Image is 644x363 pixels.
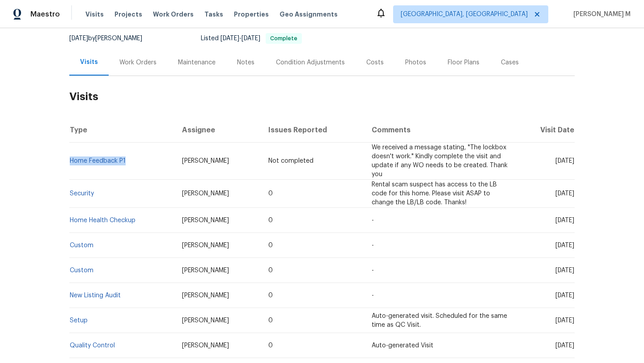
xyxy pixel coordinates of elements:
span: 0 [268,242,273,249]
span: [PERSON_NAME] [182,342,229,349]
span: [PERSON_NAME] [182,190,229,197]
span: [DATE] [555,342,574,349]
div: Costs [366,58,384,67]
span: [DATE] [220,35,239,42]
th: Visit Date [516,118,575,143]
span: Complete [267,36,301,41]
div: Floor Plans [448,58,479,67]
span: [DATE] [555,190,574,197]
span: 0 [268,190,273,197]
span: Work Orders [153,10,194,19]
span: [PERSON_NAME] [182,292,229,299]
div: Photos [405,58,426,67]
a: Home Feedback P1 [70,158,126,164]
a: Custom [70,242,93,249]
span: [DATE] [555,317,574,324]
a: Custom [70,267,93,274]
span: - [372,267,374,274]
span: 0 [268,292,273,299]
span: Projects [114,10,142,19]
a: Setup [70,317,88,324]
span: Not completed [268,158,314,164]
span: [PERSON_NAME] [182,158,229,164]
th: Comments [364,118,516,143]
span: [PERSON_NAME] [182,242,229,249]
span: Geo Assignments [280,10,338,19]
a: Home Health Checkup [70,217,136,224]
span: Auto-generated Visit [372,342,433,349]
span: Maestro [30,10,60,19]
span: [PERSON_NAME] M [570,10,631,19]
span: [DATE] [555,242,574,249]
span: [DATE] [555,292,574,299]
span: [PERSON_NAME] [182,267,229,274]
span: Listed [201,35,302,42]
span: Auto-generated visit. Scheduled for the same time as QC Visit. [372,313,507,328]
span: Tasks [204,11,223,17]
span: 0 [268,267,273,274]
div: Condition Adjustments [276,58,345,67]
a: New Listing Audit [70,292,121,299]
div: Notes [237,58,254,67]
span: [DATE] [69,35,88,42]
span: [PERSON_NAME] [182,217,229,224]
span: 0 [268,217,273,224]
th: Issues Reported [261,118,364,143]
a: Quality Control [70,342,115,349]
span: - [220,35,260,42]
span: [DATE] [555,267,574,274]
h2: Visits [69,76,575,118]
div: Visits [80,58,98,67]
span: [DATE] [555,217,574,224]
th: Assignee [175,118,262,143]
span: Visits [85,10,104,19]
span: - [372,217,374,224]
a: Security [70,190,94,197]
span: [DATE] [555,158,574,164]
div: by [PERSON_NAME] [69,33,153,44]
span: Properties [234,10,269,19]
span: We received a message stating, "The lockbox doesn't work." Kindly complete the visit and update i... [372,144,508,177]
span: - [372,242,374,249]
div: Cases [501,58,519,67]
span: Rental scam suspect has access to the LB code for this home. Please visit ASAP to change the LB/L... [372,181,497,206]
div: Maintenance [178,58,216,67]
span: [GEOGRAPHIC_DATA], [GEOGRAPHIC_DATA] [401,10,528,19]
span: [PERSON_NAME] [182,317,229,324]
span: [DATE] [241,35,260,42]
span: 0 [268,342,273,349]
span: 0 [268,317,273,324]
span: - [372,292,374,299]
th: Type [69,118,175,143]
div: Work Orders [119,58,157,67]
